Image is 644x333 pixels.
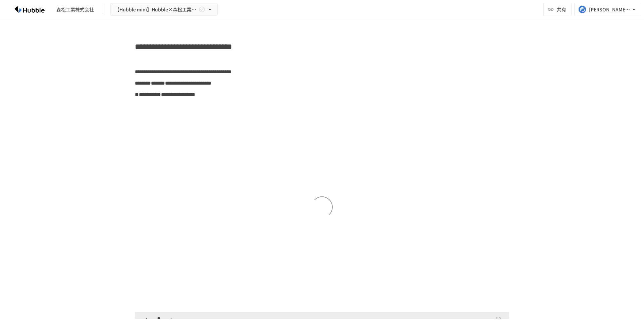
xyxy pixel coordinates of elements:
div: [PERSON_NAME][EMAIL_ADDRESS][PERSON_NAME][DOMAIN_NAME] [589,5,631,14]
button: 共有 [543,3,572,16]
div: 森松工業株式会社 [56,6,94,13]
span: 共有 [557,6,566,13]
button: 【Hubble mini】Hubble×森松工業株式会社 オンボーディングプロジェクト [110,3,218,16]
button: [PERSON_NAME][EMAIL_ADDRESS][PERSON_NAME][DOMAIN_NAME] [574,3,641,16]
span: 【Hubble mini】Hubble×森松工業株式会社 オンボーディングプロジェクト [115,5,197,14]
img: HzDRNkGCf7KYO4GfwKnzITak6oVsp5RHeZBEM1dQFiQ [8,4,51,15]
